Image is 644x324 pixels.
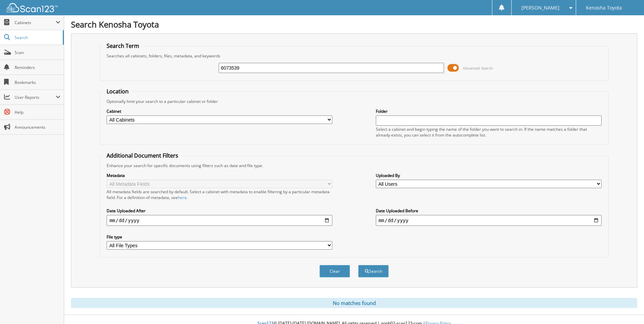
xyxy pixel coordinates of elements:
h1: Search Kenosha Toyota [71,19,637,30]
span: Advanced Search [463,66,493,71]
a: here [178,195,187,200]
img: scan123-logo-white.svg [7,3,58,12]
div: Optionally limit your search to a particular cabinet or folder [103,98,605,104]
span: Cabinets [15,20,56,25]
span: Scan [15,50,60,55]
span: Search [15,35,59,40]
legend: Search Term [103,42,143,50]
span: Kenosha Toyota [586,6,622,10]
button: Clear [319,265,350,277]
label: Uploaded By [376,173,602,178]
label: Date Uploaded After [107,208,332,214]
button: Search [358,265,389,277]
div: Enhance your search for specific documents using filters such as date and file type. [103,163,605,168]
label: Cabinet [107,108,332,114]
div: Searches all cabinets, folders, files, metadata, and keywords [103,53,605,59]
span: User Reports [15,94,56,100]
input: start [107,215,332,226]
div: No matches found [71,298,637,308]
label: Metadata [107,173,332,178]
span: Reminders [15,65,60,70]
legend: Additional Document Filters [103,152,182,159]
span: Bookmarks [15,79,60,85]
span: Announcements [15,124,60,130]
span: Help [15,109,60,115]
span: [PERSON_NAME] [521,6,559,10]
legend: Location [103,88,132,95]
input: end [376,215,602,226]
label: Folder [376,108,602,114]
div: Select a cabinet and begin typing the name of the folder you want to search in. If the name match... [376,126,602,138]
div: All metadata fields are searched by default. Select a cabinet with metadata to enable filtering b... [107,189,332,200]
label: File type [107,234,332,240]
label: Date Uploaded Before [376,208,602,214]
